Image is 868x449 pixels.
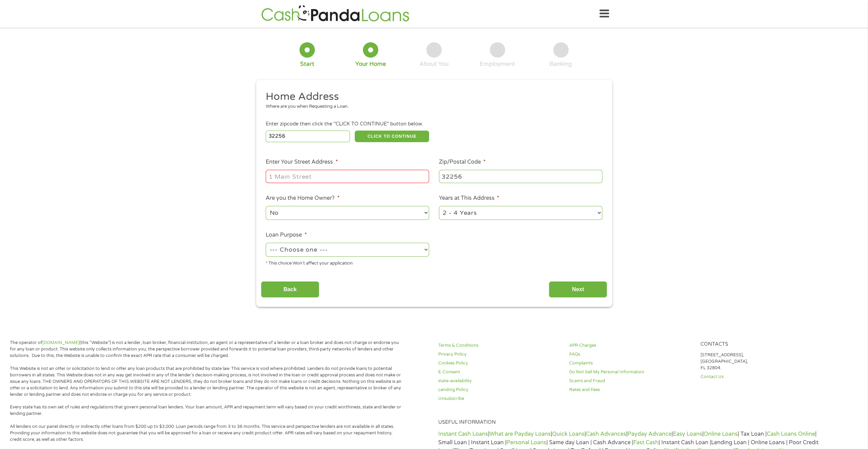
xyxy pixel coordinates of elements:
label: Loan Purpose [266,231,307,239]
label: Years at This Address [439,195,499,202]
p: All lenders on our panel directly or indirectly offer loans from $200 up to $3,000. Loan periods ... [10,423,403,443]
div: * This choice Won’t affect your application [266,258,429,267]
p: [STREET_ADDRESS], [GEOGRAPHIC_DATA], FL 32804. [701,352,823,371]
a: Personal Loans [506,439,546,446]
div: Start [300,60,314,68]
div: Banking [549,60,572,68]
p: The operator of (this “Website”) is not a lender, loan broker, financial institution, an agent or... [10,340,403,359]
a: Terms & Conditions [438,342,561,349]
a: Easy Loans [673,431,702,437]
p: Every state has its own set of rules and regulations that govern personal loan lenders. Your loan... [10,404,403,417]
a: state-availability [438,378,561,384]
input: Back [261,281,319,298]
a: Fast Cash [633,439,659,446]
h4: Useful Information [438,419,823,426]
img: GetLoanNow Logo [259,4,411,24]
a: Online Loans [704,431,738,437]
p: This Website is not an offer or solicitation to lend or offer any loan products that are prohibit... [10,365,403,398]
a: APR Charges [569,342,692,349]
a: Instant Cash Loans [438,431,488,437]
a: E-Consent [438,369,561,375]
a: Cookies Policy [438,360,561,366]
div: About You [420,60,448,68]
a: FAQs [569,351,692,358]
a: Cash Loans Online [767,431,815,437]
label: Enter Your Street Address [266,159,338,166]
div: Enter zipcode then click the "CLICK TO CONTINUE" button below. [266,120,602,128]
input: Next [549,281,607,298]
a: Contact Us [701,374,823,380]
a: Lending Policy [438,387,561,393]
button: CLICK TO CONTINUE [355,131,429,142]
div: Employment [480,60,515,68]
a: What are Payday Loans [489,431,551,437]
input: 1 Main Street [266,170,429,183]
a: Rates and Fees [569,387,692,393]
h2: Home Address [266,90,597,104]
a: Do Not Sell My Personal Information [569,369,692,375]
a: Cash Advances [586,431,626,437]
div: Your Home [355,60,386,68]
input: Enter Zipcode (e.g 01510) [266,131,350,142]
a: Quick Loans [552,431,585,437]
h4: Contacts [701,341,823,348]
a: Payday Advance [628,431,672,437]
label: Zip/Postal Code [439,159,486,166]
a: Privacy Policy [438,351,561,358]
a: Unsubscribe [438,395,561,402]
a: [DOMAIN_NAME] [42,340,79,345]
a: Scams and Fraud [569,378,692,384]
label: Are you the Home Owner? [266,195,339,202]
a: Complaints [569,360,692,366]
div: Where are you when Requesting a Loan. [266,103,597,110]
